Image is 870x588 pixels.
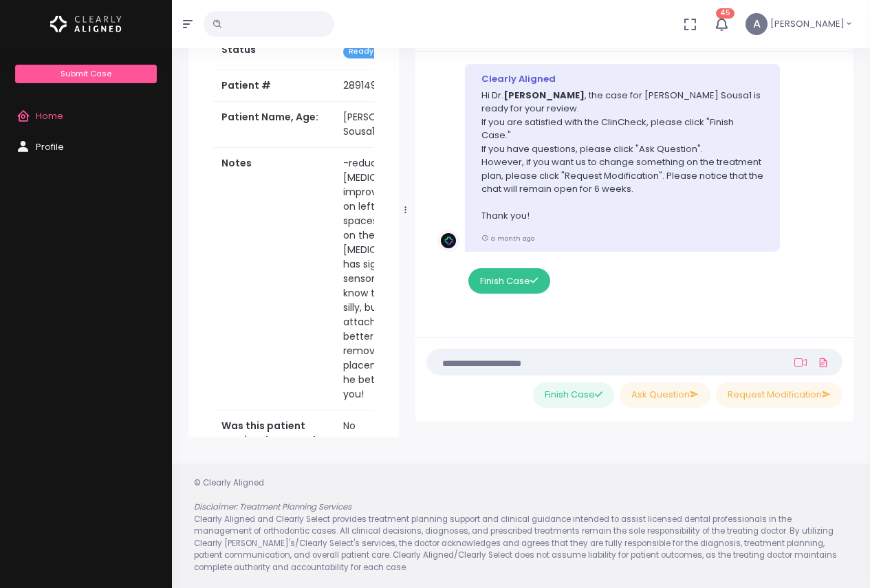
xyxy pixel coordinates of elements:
th: Notes [213,147,335,410]
div: © Clearly Aligned Clearly Aligned and Clearly Select provides treatment planning support and clin... [180,477,862,574]
th: Patient # [213,69,335,102]
div: scrollable content [426,63,842,324]
span: Home [36,109,63,122]
span: Ready for Dr. Review [343,45,433,58]
span: [PERSON_NAME] [770,17,845,31]
th: Was this patient previously treated orthodontically in the past? [213,410,335,485]
small: a month ago [481,234,534,243]
td: -reduce [MEDICAL_DATA] -improve open bite on left side -close spaces ------he is on the [MEDICAL_... [335,147,452,410]
b: [PERSON_NAME] [503,89,585,102]
button: Ask Question [620,382,710,408]
th: Patient Name, Age: [213,102,335,148]
span: Profile [36,140,64,153]
img: Logo Horizontal [50,10,122,39]
td: No [335,410,452,485]
td: [PERSON_NAME] Sousa1, 16 [335,102,452,148]
button: Request Modification [716,382,842,408]
span: Submit Case [61,68,111,79]
button: Finish Case [468,268,550,294]
p: Hi Dr. , the case for [PERSON_NAME] Sousa1 is ready for your review. If you are satisfied with th... [481,89,763,223]
th: Status [213,34,335,69]
span: A [746,13,768,35]
span: 45 [716,8,735,19]
div: Clearly Aligned [481,72,763,86]
td: 28914944 [335,70,452,102]
button: Finish Case [533,382,614,408]
a: Add Files [815,350,831,375]
em: Disclaimer: Treatment Planning Services [194,501,351,512]
a: Submit Case [15,65,156,83]
a: Add Loom Video [792,357,809,368]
